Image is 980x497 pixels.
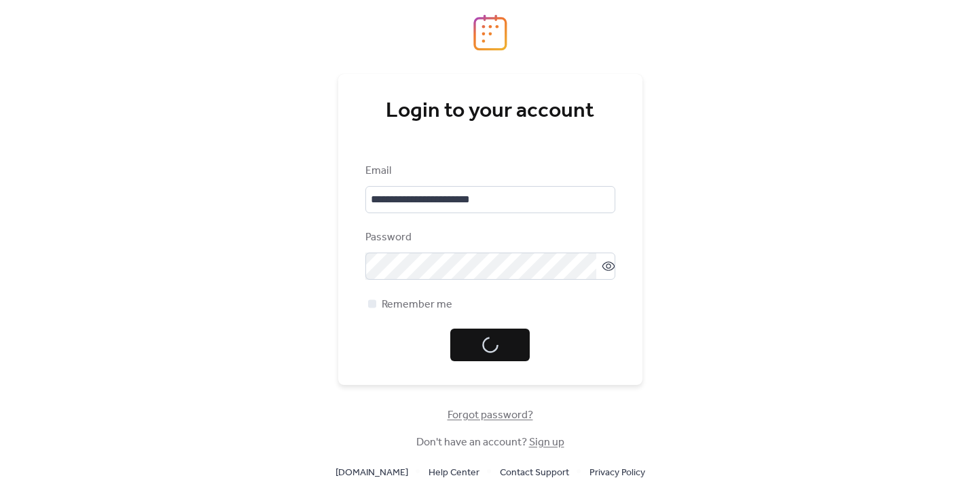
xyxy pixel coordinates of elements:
[382,297,452,313] span: Remember me
[365,229,613,246] div: Password
[473,14,507,51] img: logo
[589,465,645,481] span: Privacy Policy
[365,98,615,125] div: Login to your account
[448,407,533,424] span: Forgot password?
[448,411,533,419] a: Forgot password?
[429,464,479,481] a: Help Center
[365,163,613,179] div: Email
[589,464,645,481] a: Privacy Policy
[429,465,479,481] span: Help Center
[500,465,569,481] span: Contact Support
[529,432,564,453] a: Sign up
[335,464,408,481] a: [DOMAIN_NAME]
[500,464,569,481] a: Contact Support
[335,465,408,481] span: [DOMAIN_NAME]
[416,435,564,451] span: Don't have an account?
